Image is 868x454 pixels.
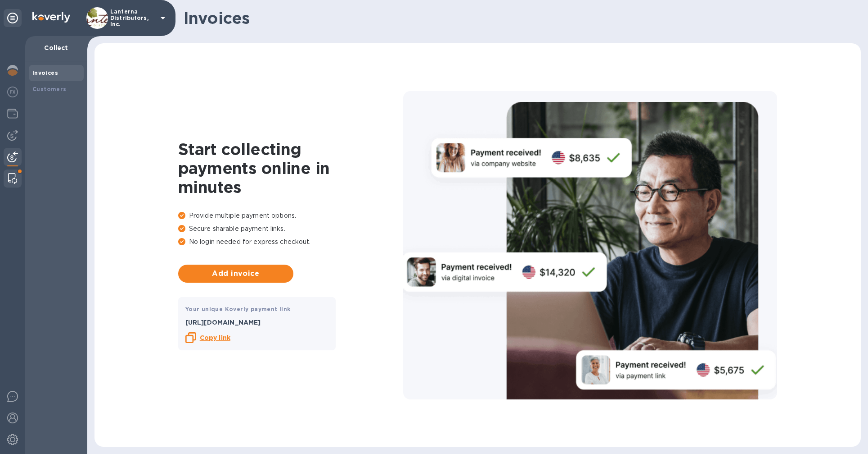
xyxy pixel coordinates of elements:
[200,334,230,341] b: Copy link
[7,108,18,119] img: Wallets
[178,140,403,197] h1: Start collecting payments online in minutes
[178,237,403,247] p: No login needed for express checkout.
[178,211,403,220] p: Provide multiple payment options.
[32,69,58,76] b: Invoices
[185,306,291,312] b: Your unique Koverly payment link
[185,318,328,327] p: [URL][DOMAIN_NAME]
[178,224,403,234] p: Secure sharable payment links.
[7,87,18,97] img: Foreign exchange
[185,268,286,279] span: Add invoice
[110,9,155,28] p: Lanterna Distributors, Inc.
[178,265,293,283] button: Add invoice
[32,86,67,92] b: Customers
[184,9,854,28] h1: Invoices
[32,43,80,52] p: Collect
[4,9,22,27] div: Unpin categories
[32,12,70,23] img: Logo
